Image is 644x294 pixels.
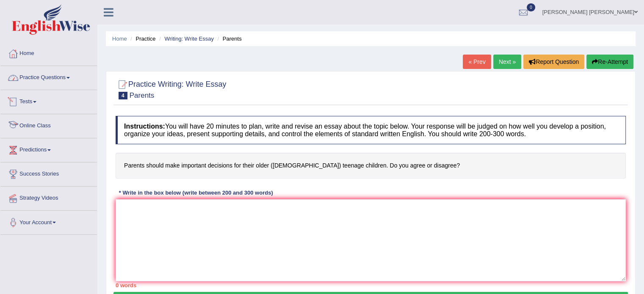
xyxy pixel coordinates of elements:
a: Home [112,36,127,42]
span: 4 [119,92,127,99]
span: 0 [527,3,535,11]
li: Parents [216,35,242,43]
small: Parents [130,91,155,99]
a: Success Stories [0,162,97,184]
a: Tests [0,90,97,111]
div: 0 words [116,281,626,289]
a: Next » [493,55,521,69]
a: Practice Questions [0,66,97,87]
a: Home [0,42,97,63]
h2: Practice Writing: Write Essay [116,78,226,99]
div: * Write in the box below (write between 200 and 300 words) [116,189,276,197]
a: Predictions [0,138,97,159]
li: Practice [128,35,155,43]
button: Report Question [523,55,584,69]
a: Online Class [0,114,97,135]
b: Instructions: [124,123,165,130]
h4: Parents should make important decisions for their older ([DEMOGRAPHIC_DATA]) teenage children. Do... [116,153,626,179]
a: Writing: Write Essay [164,36,214,42]
a: « Prev [463,55,491,69]
h4: You will have 20 minutes to plan, write and revise an essay about the topic below. Your response ... [116,116,626,144]
a: Your Account [0,211,97,232]
a: Strategy Videos [0,187,97,208]
button: Re-Attempt [586,55,633,69]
